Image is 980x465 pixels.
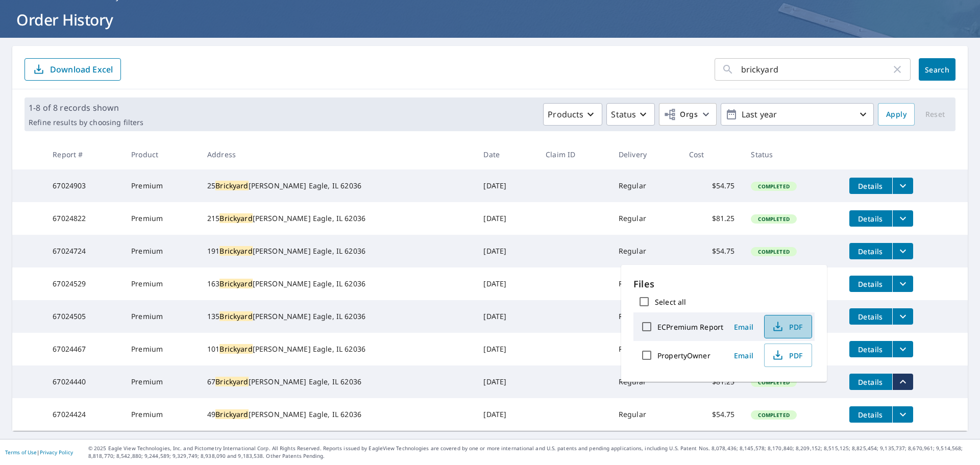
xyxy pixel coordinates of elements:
div: 163 [PERSON_NAME] Eagle, IL 62036 [207,279,467,289]
span: Email [731,351,756,360]
span: Orgs [664,108,698,121]
button: Email [727,319,760,335]
span: Details [855,312,886,322]
span: Apply [886,108,906,121]
td: Regular [610,202,681,235]
button: detailsBtn-67024424 [849,406,892,423]
td: 67024440 [44,365,123,398]
th: Address [199,139,475,169]
button: detailsBtn-67024724 [849,243,892,259]
button: Products [543,103,602,126]
td: Premium [123,235,199,267]
div: 215 [PERSON_NAME] Eagle, IL 62036 [207,213,467,224]
button: filesDropdownBtn-67024903 [892,178,913,194]
button: Email [727,348,760,363]
mark: Brickyard [219,311,252,321]
a: Privacy Policy [40,449,73,456]
button: PDF [764,344,812,367]
mark: Brickyard [215,377,248,386]
th: Product [123,139,199,169]
button: filesDropdownBtn-67024424 [892,406,913,423]
p: Status [611,108,636,120]
td: 67024724 [44,235,123,267]
td: Regular [610,300,681,333]
a: Terms of Use [5,449,37,456]
button: filesDropdownBtn-67024822 [892,210,913,227]
td: [DATE] [475,300,537,333]
p: | [5,449,73,455]
input: Address, Report #, Claim ID, etc. [741,55,891,84]
td: Premium [123,169,199,202]
td: [DATE] [475,202,537,235]
span: Details [855,279,886,289]
th: Date [475,139,537,169]
p: Products [548,108,583,120]
div: 49 [PERSON_NAME] Eagle, IL 62036 [207,409,467,420]
span: Details [855,181,886,191]
button: filesDropdownBtn-67024724 [892,243,913,259]
span: Completed [752,379,795,386]
td: Regular [610,398,681,431]
span: Completed [752,411,795,419]
td: 67024424 [44,398,123,431]
button: detailsBtn-67024903 [849,178,892,194]
td: Premium [123,300,199,333]
button: filesDropdownBtn-67024467 [892,341,913,357]
mark: Brickyard [215,409,248,419]
mark: Brickyard [219,213,252,223]
button: filesDropdownBtn-67024529 [892,276,913,292]
td: Premium [123,267,199,300]
span: Details [855,214,886,224]
div: 191 [PERSON_NAME] Eagle, IL 62036 [207,246,467,256]
td: Premium [123,398,199,431]
td: [DATE] [475,267,537,300]
p: © 2025 Eagle View Technologies, Inc. and Pictometry International Corp. All Rights Reserved. Repo... [88,445,975,460]
td: 67024822 [44,202,123,235]
p: 1-8 of 8 records shown [29,102,143,114]
span: Details [855,345,886,354]
td: Regular [610,235,681,267]
label: ECPremium Report [657,322,723,332]
span: Completed [752,248,795,255]
td: $54.75 [681,398,743,431]
span: Details [855,247,886,256]
span: Completed [752,215,795,223]
td: $81.25 [681,365,743,398]
button: Search [919,58,955,81]
td: $54.75 [681,169,743,202]
p: Last year [738,106,857,124]
button: detailsBtn-67024440 [849,374,892,390]
button: detailsBtn-67024467 [849,341,892,357]
td: Regular [610,365,681,398]
div: 25 [PERSON_NAME] Eagle, IL 62036 [207,181,467,191]
span: Completed [752,183,795,190]
button: Apply [878,103,915,126]
mark: Brickyard [219,279,252,288]
button: detailsBtn-67024822 [849,210,892,227]
button: Last year [721,103,874,126]
mark: Brickyard [215,181,248,190]
span: Details [855,377,886,387]
th: Claim ID [537,139,610,169]
button: filesDropdownBtn-67024505 [892,308,913,325]
label: PropertyOwner [657,351,710,360]
span: PDF [771,321,803,333]
td: [DATE] [475,235,537,267]
td: [DATE] [475,169,537,202]
td: [DATE] [475,398,537,431]
td: Premium [123,202,199,235]
button: detailsBtn-67024505 [849,308,892,325]
td: Premium [123,333,199,365]
span: Search [927,65,947,75]
th: Status [743,139,841,169]
td: 67024903 [44,169,123,202]
div: 135 [PERSON_NAME] Eagle, IL 62036 [207,311,467,322]
td: Regular [610,333,681,365]
td: Premium [123,365,199,398]
button: Download Excel [24,58,121,81]
td: Regular [610,169,681,202]
td: 67024529 [44,267,123,300]
mark: Brickyard [219,344,252,354]
td: $81.25 [681,202,743,235]
td: Regular [610,267,681,300]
